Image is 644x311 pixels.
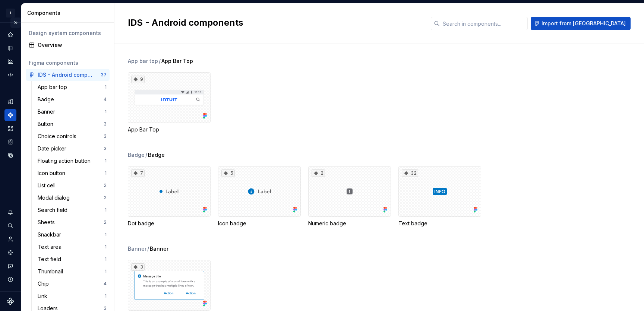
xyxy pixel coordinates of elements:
[159,57,161,65] span: /
[38,83,70,91] div: App bar top
[35,130,110,142] a: Choice controls3
[542,20,626,27] span: Import from [GEOGRAPHIC_DATA]
[128,17,422,29] h2: IDS - Android components
[38,256,64,263] div: Text field
[4,123,16,134] a: Assets
[4,247,16,258] div: Settings
[35,204,110,216] a: Search field1
[38,96,57,103] div: Badge
[128,166,211,227] div: 7Dot badge
[312,169,325,177] div: 2
[4,109,16,121] a: Components
[150,245,168,253] span: Banner
[38,231,64,238] div: Snackbar
[29,29,107,37] div: Design system components
[4,69,16,81] div: Code automation
[4,220,16,232] button: Search ⌘K
[35,216,110,228] a: Sheets2
[131,76,145,83] div: 9
[104,96,107,102] div: 4
[402,169,418,177] div: 32
[105,84,107,90] div: 1
[29,59,107,67] div: Figma components
[35,266,110,277] a: Thumbnail1
[104,281,107,287] div: 4
[398,166,481,227] div: 32Text badge
[38,280,52,288] div: Chip
[10,18,21,28] button: Expand sidebar
[38,133,79,140] div: Choice controls
[308,220,391,227] div: Numeric badge
[128,57,158,65] div: App bar top
[128,126,211,133] div: App Bar Top
[145,151,147,159] span: /
[104,121,107,127] div: 3
[218,220,301,227] div: Icon badge
[38,206,70,214] div: Search field
[4,136,16,148] a: Storybook stories
[4,233,16,245] a: Invite team
[4,96,16,108] a: Design tokens
[105,244,107,250] div: 1
[128,245,146,253] div: Banner
[4,260,16,272] button: Contact support
[128,220,211,227] div: Dot badge
[38,108,58,115] div: Banner
[161,57,193,65] span: App Bar Top
[128,151,145,159] div: Badge
[104,219,107,225] div: 2
[4,149,16,161] div: Data sources
[38,120,56,128] div: Button
[4,42,16,54] a: Documentation
[4,206,16,218] button: Notifications
[26,39,110,51] a: Overview
[105,293,107,299] div: 1
[38,169,68,177] div: Icon button
[105,232,107,238] div: 1
[218,166,301,227] div: 5Icon badge
[38,41,107,49] div: Overview
[35,241,110,253] a: Text area1
[105,109,107,115] div: 1
[104,146,107,152] div: 3
[38,157,94,165] div: Floating action button
[35,290,110,302] a: Link1
[131,263,145,271] div: 3
[35,93,110,105] a: Badge4
[35,81,110,93] a: App bar top1
[35,118,110,130] a: Button3
[147,245,149,253] span: /
[6,9,15,18] div: I
[38,182,59,189] div: List cell
[35,253,110,265] a: Text field1
[27,9,111,17] div: Components
[128,72,211,133] div: 9App Bar Top
[38,219,58,226] div: Sheets
[38,145,69,152] div: Date picker
[38,292,50,300] div: Link
[35,180,110,191] a: List cell2
[105,269,107,274] div: 1
[38,194,73,201] div: Modal dialog
[104,133,107,139] div: 3
[4,55,16,67] div: Analytics
[105,256,107,262] div: 1
[35,167,110,179] a: Icon button1
[26,69,110,81] a: IDS - Android components37
[440,17,528,30] input: Search in components...
[4,29,16,41] a: Home
[38,268,66,275] div: Thumbnail
[7,298,14,305] a: Supernova Logo
[105,158,107,164] div: 1
[35,106,110,118] a: Banner1
[38,71,93,79] div: IDS - Android components
[35,229,110,241] a: Snackbar1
